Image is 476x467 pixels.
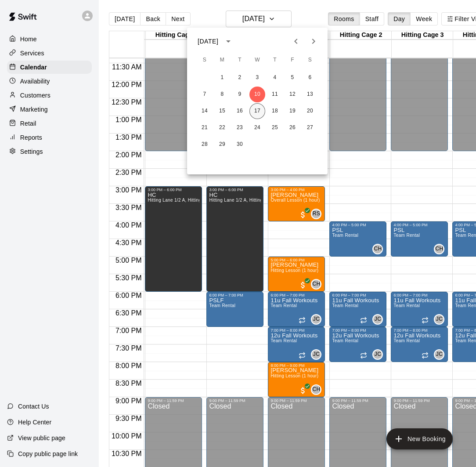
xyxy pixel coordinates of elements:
[214,120,230,136] button: 22
[302,120,318,136] button: 27
[249,51,265,69] span: Wednesday
[197,87,213,102] button: 7
[249,70,265,86] button: 3
[214,103,230,119] button: 15
[221,34,236,49] button: calendar view is open, switch to year view
[214,70,230,86] button: 1
[267,120,283,136] button: 25
[197,120,213,136] button: 21
[232,87,248,102] button: 9
[267,70,283,86] button: 4
[232,51,248,69] span: Tuesday
[285,87,300,102] button: 12
[249,103,265,119] button: 17
[302,87,318,102] button: 13
[267,103,283,119] button: 18
[267,51,283,69] span: Thursday
[285,103,300,119] button: 19
[232,137,248,152] button: 30
[302,51,318,69] span: Saturday
[214,51,230,69] span: Monday
[197,103,213,119] button: 14
[232,70,248,86] button: 2
[249,120,265,136] button: 24
[232,120,248,136] button: 23
[214,87,230,102] button: 8
[232,103,248,119] button: 16
[302,70,318,86] button: 6
[287,33,305,50] button: Previous month
[302,103,318,119] button: 20
[197,51,213,69] span: Sunday
[267,87,283,102] button: 11
[197,137,213,152] button: 28
[285,51,300,69] span: Friday
[305,33,322,50] button: Next month
[285,120,300,136] button: 26
[198,37,218,46] div: [DATE]
[249,87,265,102] button: 10
[214,137,230,152] button: 29
[285,70,300,86] button: 5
